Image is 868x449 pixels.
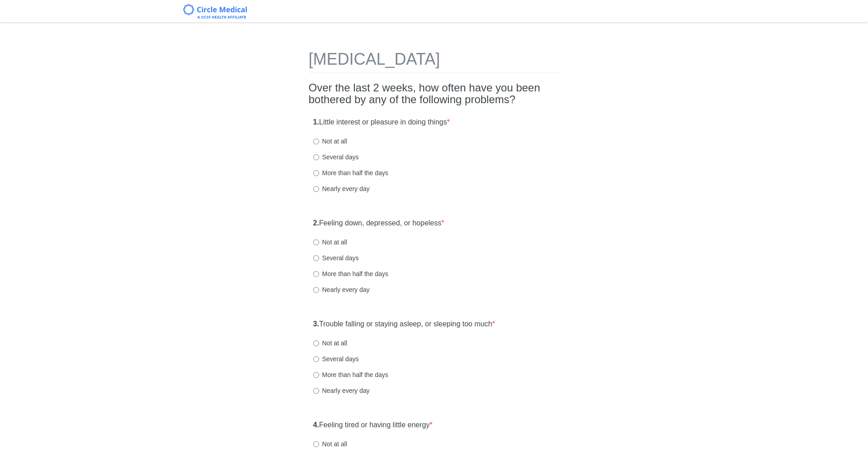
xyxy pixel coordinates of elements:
input: Several days [313,356,319,362]
input: More than half the days [313,170,319,176]
strong: 1. [313,118,319,126]
input: Not at all [313,139,319,144]
input: Not at all [313,340,319,346]
input: Nearly every day [313,287,319,293]
input: Not at all [313,239,319,245]
input: Several days [313,255,319,261]
input: More than half the days [313,271,319,277]
strong: 3. [313,320,319,328]
input: More than half the days [313,372,319,378]
input: Nearly every day [313,388,319,394]
h1: [MEDICAL_DATA] [309,50,560,73]
label: Little interest or pleasure in doing things [313,117,450,128]
h2: Over the last 2 weeks, how often have you been bothered by any of the following problems? [309,82,560,106]
label: Nearly every day [313,184,370,193]
img: Circle Medical Logo [183,4,247,19]
strong: 2. [313,219,319,227]
label: Feeling tired or having little energy [313,420,433,430]
label: Trouble falling or staying asleep, or sleeping too much [313,319,495,330]
label: Several days [313,153,359,162]
label: More than half the days [313,370,388,379]
label: Not at all [313,137,347,146]
label: Nearly every day [313,285,370,294]
label: Several days [313,354,359,363]
label: Feeling down, depressed, or hopeless [313,218,444,229]
label: More than half the days [313,168,388,177]
label: Not at all [313,238,347,247]
input: Several days [313,154,319,160]
label: More than half the days [313,269,388,278]
label: Not at all [313,439,347,449]
input: Not at all [313,441,319,447]
label: Nearly every day [313,386,370,395]
input: Nearly every day [313,186,319,192]
label: Several days [313,253,359,263]
label: Not at all [313,339,347,348]
strong: 4. [313,421,319,429]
